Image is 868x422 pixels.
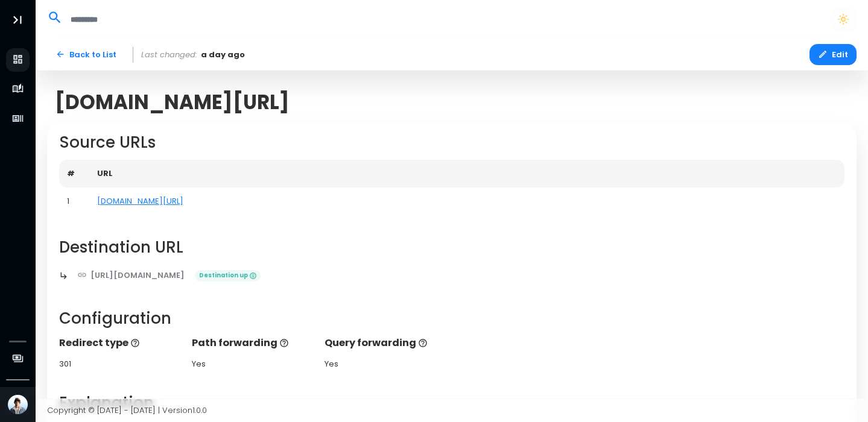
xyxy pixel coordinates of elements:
a: [URL][DOMAIN_NAME] [69,265,194,286]
img: Avatar [8,395,28,415]
span: a day ago [201,49,245,61]
h2: Destination URL [59,238,845,257]
div: 1 [67,195,81,207]
p: Path forwarding [192,336,313,350]
div: Yes [192,358,313,370]
th: # [59,160,89,187]
span: Copyright © [DATE] - [DATE] | Version 1.0.0 [47,405,207,416]
button: Toggle Aside [6,8,29,31]
th: URL [89,160,845,187]
h2: Configuration [59,309,845,328]
h2: Source URLs [59,133,845,152]
button: Edit [809,44,857,65]
h2: Explanation [59,394,845,412]
a: [DOMAIN_NAME][URL] [97,195,183,207]
p: Redirect type [59,336,180,350]
div: Yes [325,358,446,370]
span: [DOMAIN_NAME][URL] [55,90,290,114]
span: Last changed: [141,49,197,61]
a: Back to List [47,44,125,65]
div: 301 [59,358,180,370]
p: Query forwarding [325,336,446,350]
span: Destination up [195,270,261,282]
